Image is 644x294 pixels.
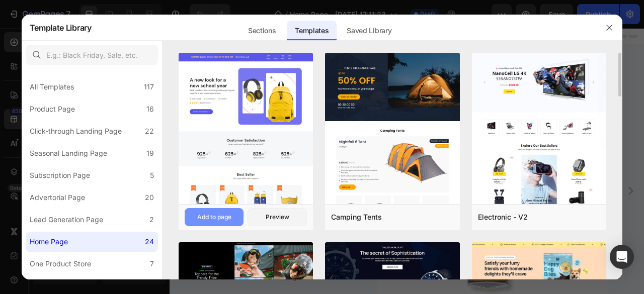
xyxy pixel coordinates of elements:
p: Limited Week deal - [90,56,168,68]
div: Templates [287,21,337,41]
div: Preview [266,213,289,222]
div: Home Page [30,236,68,248]
p: No discount [173,57,207,66]
div: 5 [150,169,154,181]
div: 24 [145,236,154,248]
input: E.g.: Black Friday, Sale, etc. [26,45,158,65]
button: Preview [248,208,307,226]
div: 7 [150,258,154,270]
div: One Product Store [30,258,91,270]
div: All Templates [30,81,74,93]
h2: Template Library [30,15,92,41]
img: Alt Image [75,57,85,66]
div: Click-through Landing Page [30,125,122,137]
div: Product Page [30,103,75,115]
div: 117 [144,81,154,93]
p: 55NANO75TPA [40,266,248,292]
button: Add to page [185,208,244,226]
div: Subscription Page [30,169,90,181]
div: Add to page [197,213,231,222]
div: 22 [145,125,154,137]
h1: Swatch Originals Tresorama Silver Dial Stainless Steel [DEMOGRAPHIC_DATA] Watch GE707B [39,75,249,265]
div: Advertorial Page [30,191,85,204]
div: 19 [146,147,154,159]
div: 2 [149,214,154,226]
div: Saved Library [339,21,399,41]
div: 16 [146,103,154,115]
div: Electronic - V2 [478,211,528,223]
div: Seasonal Landing Page [30,147,107,159]
div: 20 [145,191,154,204]
div: Open Intercom Messenger [610,245,634,269]
div: Lead Generation Page [30,214,103,226]
button: Carousel Next Arrow [579,199,595,215]
div: Sections [240,21,284,41]
div: Camping Tents [331,211,382,223]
